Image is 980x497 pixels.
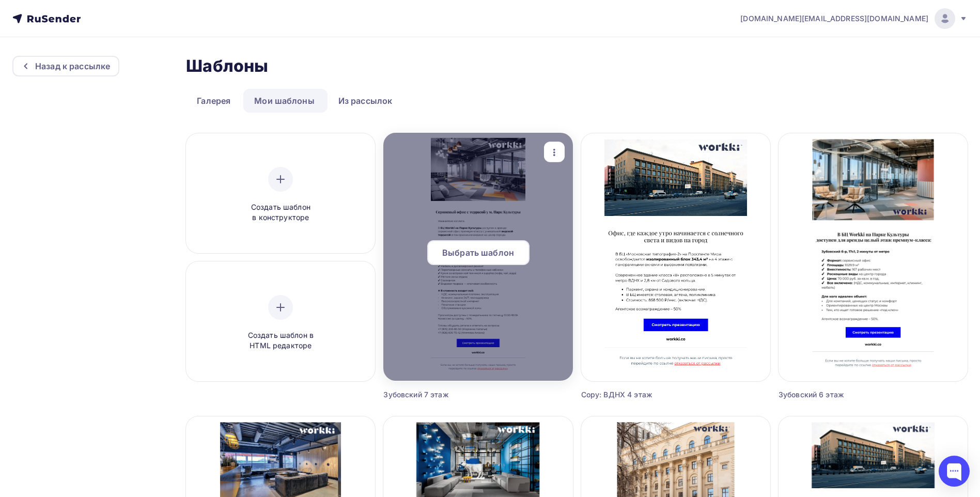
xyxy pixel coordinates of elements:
div: Зубовский 6 этаж [779,390,921,400]
a: Из рассылок [328,89,403,113]
span: Выбрать шаблон [442,246,514,259]
div: Зубовский 7 этаж [383,390,525,400]
span: Создать шаблон в HTML редакторе [231,330,330,351]
a: Мои шаблоны [243,89,325,113]
span: [DOMAIN_NAME][EMAIL_ADDRESS][DOMAIN_NAME] [740,13,928,24]
a: [DOMAIN_NAME][EMAIL_ADDRESS][DOMAIN_NAME] [740,8,968,29]
h2: Шаблоны [186,56,268,76]
span: Создать шаблон в конструкторе [231,202,330,223]
a: Галерея [186,89,241,113]
div: Copy: ВДНХ 4 этаж [581,390,723,400]
div: Назад к рассылке [35,60,110,72]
